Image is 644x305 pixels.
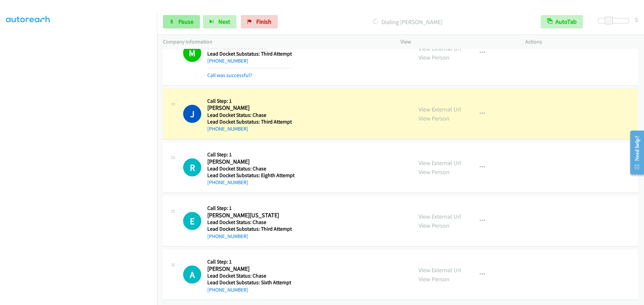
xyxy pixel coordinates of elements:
span: Next [218,18,230,25]
h1: A [183,265,201,284]
a: [PHONE_NUMBER] [207,179,248,185]
a: Call was successful? [207,72,252,78]
a: View Person [419,222,449,229]
h5: Lead Docket Substatus: Eighth Attempt [207,172,294,179]
h5: Lead Docket Status: Chase [207,112,292,119]
a: [PHONE_NUMBER] [207,126,248,132]
button: Next [203,15,236,28]
a: View External Url [419,105,461,113]
h1: R [183,158,201,176]
h5: Lead Docket Substatus: Third Attempt [207,51,292,57]
a: View External Url [419,213,461,220]
a: Finish [241,15,278,28]
h2: [PERSON_NAME] [207,158,294,166]
h5: Call Step: 1 [207,151,294,158]
a: Pause [163,15,200,28]
div: 5 [635,15,638,24]
a: View External Url [419,159,461,167]
a: [PHONE_NUMBER] [207,233,248,239]
p: Company Information [163,38,388,46]
div: The call is yet to be attempted [183,212,201,230]
p: Dialing [PERSON_NAME] [287,17,529,26]
h5: Lead Docket Substatus: Third Attempt [207,119,292,125]
a: View Person [419,115,449,122]
span: Pause [178,18,194,25]
h1: M [183,44,201,62]
a: View Person [419,168,449,176]
h1: E [183,212,201,230]
h5: Call Step: 1 [207,258,291,265]
a: [PHONE_NUMBER] [207,58,248,64]
h2: [PERSON_NAME] [207,265,291,273]
h5: Lead Docket Substatus: Sixth Attempt [207,279,291,286]
a: View Person [419,275,449,283]
h2: [PERSON_NAME][US_STATE] [207,212,292,219]
p: View [400,38,513,46]
span: Finish [256,18,271,25]
p: Actions [525,38,638,46]
button: AutoTab [541,15,583,28]
h5: Call Step: 1 [207,205,292,212]
a: [PHONE_NUMBER] [207,287,248,293]
a: View External Url [419,266,461,274]
h5: Call Step: 1 [207,98,292,104]
h5: Lead Docket Status: Chase [207,165,294,172]
h1: J [183,105,201,123]
div: The call is yet to be attempted [183,265,201,284]
h2: [PERSON_NAME] [207,104,292,112]
h5: Lead Docket Status: Chase [207,273,291,279]
div: The call is yet to be attempted [183,158,201,176]
a: View Person [419,54,449,61]
iframe: Resource Center [625,126,644,179]
h5: Lead Docket Substatus: Third Attempt [207,226,292,232]
h5: Lead Docket Status: Chase [207,219,292,226]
